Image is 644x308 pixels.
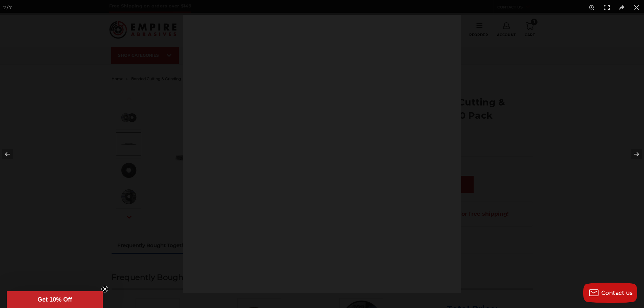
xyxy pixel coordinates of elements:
div: Get 10% OffClose teaser [7,291,103,308]
button: Close teaser [101,286,108,292]
span: Get 10% Off [38,296,72,303]
button: Contact us [583,283,637,303]
button: Next (arrow right) [620,137,644,171]
span: Contact us [601,290,633,296]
